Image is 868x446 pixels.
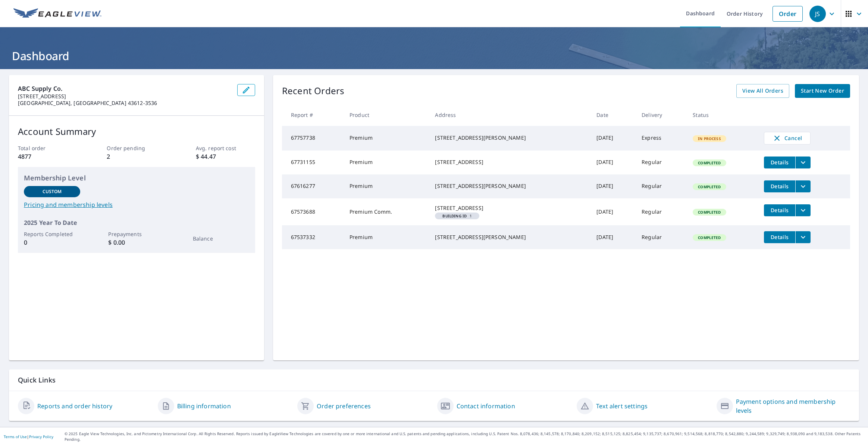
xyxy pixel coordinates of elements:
[429,104,590,126] th: Address
[107,152,166,161] p: 2
[282,225,344,249] td: 67537332
[636,174,687,198] td: Regular
[344,225,429,249] td: Premium
[108,238,164,247] p: $ 0.00
[768,159,791,166] span: Details
[317,402,371,411] a: Order preferences
[768,207,791,214] span: Details
[596,402,648,411] a: Text alert settings
[344,174,429,198] td: Premium
[693,235,725,240] span: Completed
[736,84,789,98] a: View All Orders
[344,104,429,126] th: Product
[24,200,249,209] a: Pricing and membership levels
[590,151,636,174] td: [DATE]
[24,238,80,247] p: 0
[344,151,429,174] td: Premium
[24,173,249,183] p: Membership Level
[795,84,850,98] a: Start New Order
[768,183,791,190] span: Details
[457,402,515,411] a: Contact information
[435,134,585,142] div: [STREET_ADDRESS][PERSON_NAME]
[764,132,811,145] button: Cancel
[768,233,791,241] span: Details
[196,144,255,152] p: Avg. report cost
[687,104,758,126] th: Status
[282,126,344,151] td: 67757738
[801,86,844,96] span: Start New Order
[590,104,636,126] th: Date
[282,84,345,98] p: Recent Orders
[636,126,687,151] td: Express
[196,152,255,161] p: $ 44.47
[4,434,27,439] a: Terms of Use
[435,204,585,212] div: [STREET_ADDRESS]
[693,136,726,141] span: In Process
[795,204,811,216] button: filesDropdownBtn-67573688
[764,231,795,243] button: detailsBtn-67537332
[344,126,429,151] td: Premium
[636,198,687,225] td: Regular
[590,126,636,151] td: [DATE]
[13,8,101,19] img: EV Logo
[65,431,864,442] p: © 2025 Eagle View Technologies, Inc. and Pictometry International Corp. All Rights Reserved. Repo...
[24,218,249,227] p: 2025 Year To Date
[795,231,811,243] button: filesDropdownBtn-67537332
[282,151,344,174] td: 67731155
[18,144,77,152] p: Total order
[282,198,344,225] td: 67573688
[773,6,803,22] a: Order
[636,151,687,174] td: Regular
[590,174,636,198] td: [DATE]
[193,235,249,242] p: Balance
[764,157,795,168] button: detailsBtn-67731155
[736,397,850,415] a: Payment options and membership levels
[37,402,112,411] a: Reports and order history
[29,434,53,439] a: Privacy Policy
[809,6,826,22] div: JS
[764,204,795,216] button: detailsBtn-67573688
[9,48,859,64] h1: Dashboard
[18,93,231,100] p: [STREET_ADDRESS]
[344,198,429,225] td: Premium Comm.
[636,104,687,126] th: Delivery
[693,184,725,189] span: Completed
[693,210,725,215] span: Completed
[795,180,811,192] button: filesDropdownBtn-67616277
[24,230,80,238] p: Reports Completed
[177,402,231,411] a: Billing information
[742,86,783,96] span: View All Orders
[693,160,725,165] span: Completed
[442,214,467,218] em: Building ID
[282,174,344,198] td: 67616277
[107,144,166,152] p: Order pending
[18,375,850,385] p: Quick Links
[438,214,476,218] span: 1
[108,230,164,238] p: Prepayments
[18,152,77,161] p: 4877
[282,104,344,126] th: Report #
[590,198,636,225] td: [DATE]
[18,100,231,106] p: [GEOGRAPHIC_DATA], [GEOGRAPHIC_DATA] 43612-3536
[18,125,255,138] p: Account Summary
[18,84,231,93] p: ABC Supply Co.
[590,225,636,249] td: [DATE]
[43,188,62,195] p: Custom
[795,157,811,168] button: filesDropdownBtn-67731155
[435,182,585,190] div: [STREET_ADDRESS][PERSON_NAME]
[435,233,585,241] div: [STREET_ADDRESS][PERSON_NAME]
[772,134,803,143] span: Cancel
[636,225,687,249] td: Regular
[435,158,585,166] div: [STREET_ADDRESS]
[764,180,795,192] button: detailsBtn-67616277
[4,434,53,439] p: |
